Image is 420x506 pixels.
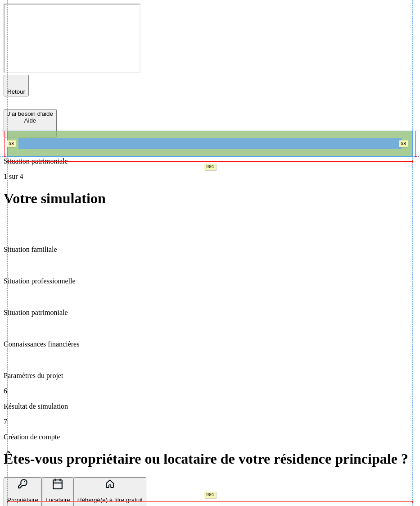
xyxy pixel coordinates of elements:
[4,173,416,181] p: 1 sur 4
[4,387,416,395] p: 6
[4,402,416,410] p: Résultat de simulation
[77,497,143,503] p: Hébergé(e) à titre gratuit
[4,433,416,441] p: Création de compte
[4,75,29,96] button: Retour
[4,157,416,165] p: Situation patrimoniale
[7,110,53,117] div: J’ai besoin d'aide
[4,340,416,348] p: Connaissances financières
[4,451,416,467] h1: Êtes-vous propriétaire ou locataire de votre résidence principale ?
[7,88,25,95] span: Retour
[4,277,416,285] p: Situation professionnelle
[4,309,416,317] p: Situation patrimoniale
[4,418,416,426] p: 7
[4,246,416,254] p: Situation familiale
[4,372,416,380] p: Paramètres du projet
[4,190,416,207] h1: Votre simulation
[7,497,38,503] p: Propriétaire
[4,109,57,137] button: J’ai besoin d'aideAide
[45,497,70,503] p: Locataire
[7,117,53,124] div: Aide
